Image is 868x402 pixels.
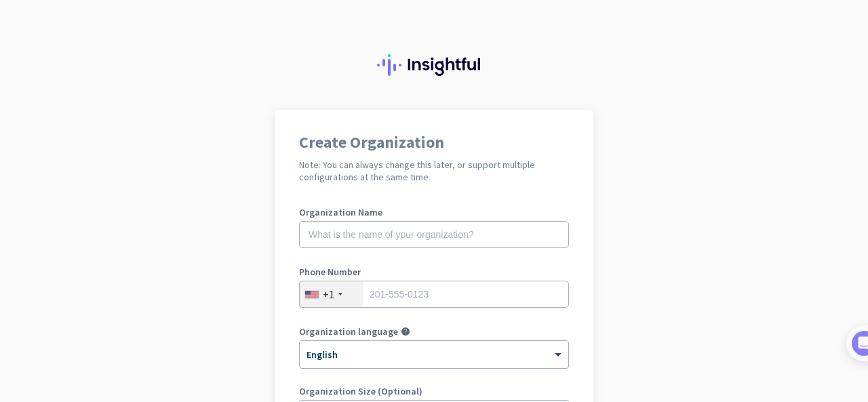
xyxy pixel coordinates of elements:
[299,207,569,217] label: Organization Name
[299,281,569,308] input: 201-555-0123
[299,386,569,396] label: Organization Size (Optional)
[299,267,569,277] label: Phone Number
[299,159,569,183] h2: Note: You can always change this later, or support multiple configurations at the same time
[299,134,569,150] h1: Create Organization
[401,327,410,336] i: help
[299,221,569,248] input: What is the name of your organization?
[323,287,334,301] div: +1
[299,327,398,336] label: Organization language
[377,54,491,76] img: Insightful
